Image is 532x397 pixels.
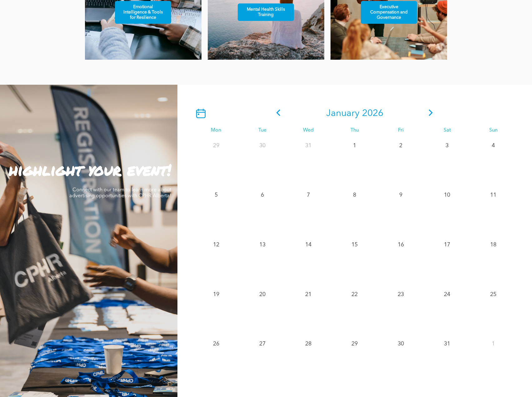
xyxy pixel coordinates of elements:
[303,239,314,250] p: 14
[239,4,293,21] span: Mental Health Skills Training
[211,239,222,250] p: 12
[303,189,314,201] p: 7
[69,188,171,198] span: Connect with our team to learn more about advertising opportunities with CPHR Alberta!
[349,239,360,250] p: 15
[441,338,453,349] p: 31
[303,289,314,300] p: 21
[395,289,406,300] p: 23
[488,189,499,201] p: 11
[362,109,383,118] span: 2026
[331,128,378,133] div: Thu
[257,189,268,201] p: 6
[395,338,406,349] p: 30
[488,289,499,300] p: 25
[349,189,360,201] p: 8
[349,140,360,151] p: 1
[238,3,294,21] a: Mental Health Skills Training
[257,140,268,151] p: 30
[193,128,239,133] div: Mon
[441,289,453,300] p: 24
[211,338,222,349] p: 26
[470,128,516,133] div: Sun
[488,140,499,151] p: 4
[239,128,286,133] div: Tue
[378,128,424,133] div: Fri
[441,189,453,201] p: 10
[395,189,406,201] p: 9
[441,239,453,250] p: 17
[326,109,360,118] span: January
[424,128,470,133] div: Sat
[303,140,314,151] p: 31
[395,140,406,151] p: 2
[211,140,222,151] p: 29
[211,189,222,201] p: 5
[115,1,171,24] a: Emotional Intelligence & Tools for Resilience
[211,289,222,300] p: 19
[395,239,406,250] p: 16
[488,338,499,349] p: 1
[257,289,268,300] p: 20
[257,338,268,349] p: 27
[9,158,171,181] strong: highlight your event!
[303,338,314,349] p: 28
[362,1,416,23] span: Executive Compensation and Governance
[349,289,360,300] p: 22
[285,128,331,133] div: Wed
[349,338,360,349] p: 29
[257,239,268,250] p: 13
[441,140,453,151] p: 3
[361,1,417,24] a: Executive Compensation and Governance
[116,1,170,23] span: Emotional Intelligence & Tools for Resilience
[488,239,499,250] p: 18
